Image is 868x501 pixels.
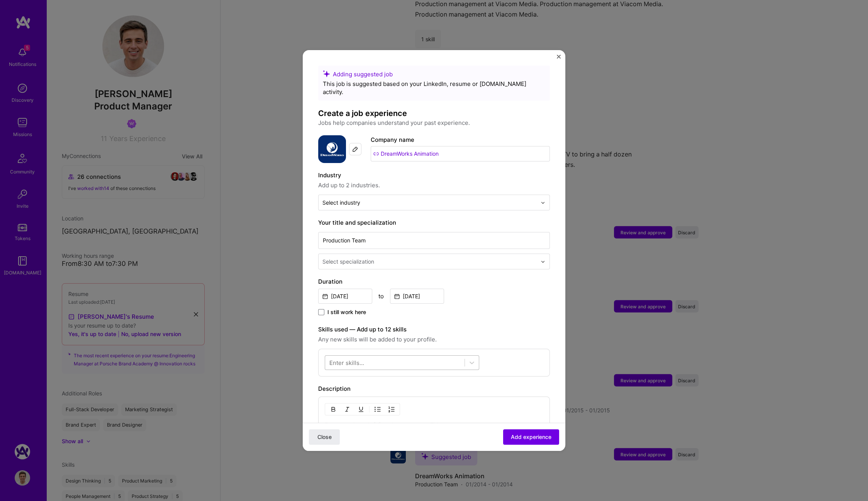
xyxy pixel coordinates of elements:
[318,232,550,249] input: Role name
[318,218,550,227] label: Your title and specialization
[541,200,545,205] img: drop icon
[503,429,559,445] button: Add experience
[318,118,550,128] p: Jobs help companies understand your past experience.
[317,433,332,441] span: Close
[325,421,543,429] p: Dreamworks subsidiary AwesomenessTV
[375,406,381,412] img: UL
[541,259,545,264] img: drop icon
[344,406,350,412] img: Italic
[318,181,550,190] span: Add up to 2 industries.
[557,55,561,63] button: Close
[322,257,374,266] div: Select specialization
[318,385,351,392] label: Description
[318,289,372,304] input: Date
[329,359,364,367] div: Enter skills...
[371,136,414,143] label: Company name
[318,135,346,163] img: Company logo
[327,308,366,316] span: I still work here
[349,143,361,155] div: Edit
[309,429,340,445] button: Close
[371,146,550,161] input: Search for a company...
[322,198,360,207] div: Select industry
[323,70,330,77] i: icon SuggestedTeams
[352,146,358,152] img: Edit
[318,171,550,180] label: Industry
[318,277,550,286] label: Duration
[358,406,364,412] img: Underline
[318,325,550,334] label: Skills used — Add up to 12 skills
[378,292,384,300] div: to
[330,406,336,412] img: Bold
[323,80,545,96] div: This job is suggested based on your LinkedIn, resume or [DOMAIN_NAME] activity.
[318,108,550,118] h4: Create a job experience
[390,289,444,304] input: Date
[511,433,551,441] span: Add experience
[388,406,395,412] img: OL
[323,70,545,78] div: Adding suggested job
[318,335,550,344] span: Any new skills will be added to your profile.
